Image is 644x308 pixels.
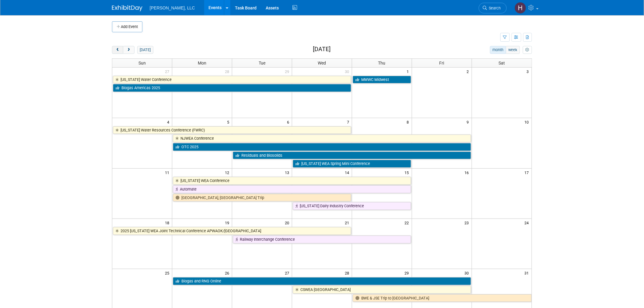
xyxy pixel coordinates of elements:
[173,277,471,285] a: Biogas and RNG Online
[466,68,472,75] span: 2
[344,169,352,176] span: 14
[464,269,472,277] span: 30
[164,269,172,277] span: 25
[466,118,472,126] span: 9
[113,76,351,84] a: [US_STATE] Water Conference
[112,46,123,54] button: prev
[259,61,265,65] span: Tue
[173,135,471,142] a: NJWEA Conference
[284,219,292,226] span: 20
[464,219,472,226] span: 23
[506,46,520,54] button: week
[226,118,232,126] span: 5
[137,46,153,54] button: [DATE]
[173,194,351,202] a: [GEOGRAPHIC_DATA], [GEOGRAPHIC_DATA] Trip
[164,169,172,176] span: 11
[224,269,232,277] span: 26
[404,219,412,226] span: 22
[404,269,412,277] span: 29
[318,61,326,65] span: Wed
[123,46,134,54] button: next
[284,169,292,176] span: 13
[344,219,352,226] span: 21
[138,61,146,65] span: Sun
[524,118,532,126] span: 10
[406,68,412,75] span: 1
[479,3,507,13] a: Search
[233,152,471,159] a: Residuals and Biosolids
[526,68,532,75] span: 3
[198,61,206,65] span: Mon
[344,269,352,277] span: 28
[353,294,532,302] a: BWE & JSE Trip to [GEOGRAPHIC_DATA]
[173,185,411,193] a: Automate
[524,219,532,226] span: 24
[113,84,351,92] a: Biogas Americas 2025
[404,169,412,176] span: 15
[524,169,532,176] span: 17
[378,61,386,65] span: Thu
[524,269,532,277] span: 31
[224,169,232,176] span: 12
[173,177,411,185] a: [US_STATE] WEA Conference
[439,61,444,65] span: Fri
[523,46,532,54] button: myCustomButton
[166,118,172,126] span: 4
[353,76,411,84] a: MWWC Midwest
[490,46,506,54] button: month
[346,118,352,126] span: 7
[293,286,471,294] a: CSWEA [GEOGRAPHIC_DATA]
[224,219,232,226] span: 19
[499,61,505,65] span: Sat
[515,2,526,14] img: Hannah Mulholland
[525,48,529,52] i: Personalize Calendar
[344,68,352,75] span: 30
[464,169,472,176] span: 16
[113,126,351,134] a: [US_STATE] Water Resources Conference (FWRC)
[284,269,292,277] span: 27
[150,5,195,10] span: [PERSON_NAME], LLC
[286,118,292,126] span: 6
[233,236,411,243] a: Railway Interchange Conference
[112,5,142,11] img: ExhibitDay
[313,46,331,53] h2: [DATE]
[284,68,292,75] span: 29
[293,202,411,210] a: [US_STATE] Dairy Industry Conference
[113,227,351,235] a: 2025 [US_STATE] WEA Joint Technical Conference APWAOK/[GEOGRAPHIC_DATA]
[224,68,232,75] span: 28
[293,160,411,168] a: [US_STATE] WEA Spring Mini Conference
[406,118,412,126] span: 8
[487,6,501,10] span: Search
[112,21,142,32] button: Add Event
[164,219,172,226] span: 18
[164,68,172,75] span: 27
[173,143,471,151] a: OTC 2025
